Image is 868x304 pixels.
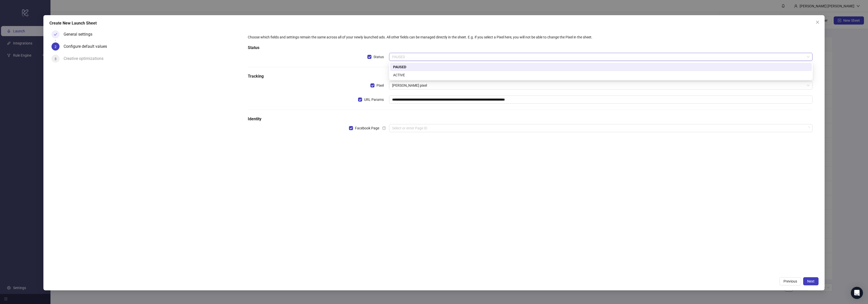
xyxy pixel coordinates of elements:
[248,73,812,79] h5: Tracking
[779,277,801,285] button: Previous
[392,53,810,61] span: PAUSED
[248,116,812,122] h5: Identity
[806,127,810,130] span: loading
[248,34,812,40] div: Choose which fields and settings remain the same across all of your newly launched ads. All other...
[807,279,815,283] span: Next
[390,63,812,71] div: PAUSED
[49,20,819,26] div: Create New Launch Sheet
[55,57,57,61] span: 3
[851,287,863,299] div: Open Intercom Messenger
[374,83,386,88] span: Pixel
[813,18,822,26] button: Close
[362,97,386,102] span: URL Params
[371,54,386,60] span: Status
[382,126,386,130] span: question-circle
[64,55,107,63] div: Creative optimizations
[54,33,57,36] span: check
[390,71,812,79] div: ACTIVE
[248,45,812,51] h5: Status
[803,277,819,285] button: Next
[392,82,810,89] span: Tina Lykkegaards pixel
[816,20,820,24] span: close
[353,125,381,131] span: Facebook Page
[783,279,797,283] span: Previous
[393,72,809,78] div: ACTIVE
[55,45,57,49] span: 2
[64,42,111,51] div: Configure default values
[64,30,96,38] div: General settings
[393,64,809,70] div: PAUSED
